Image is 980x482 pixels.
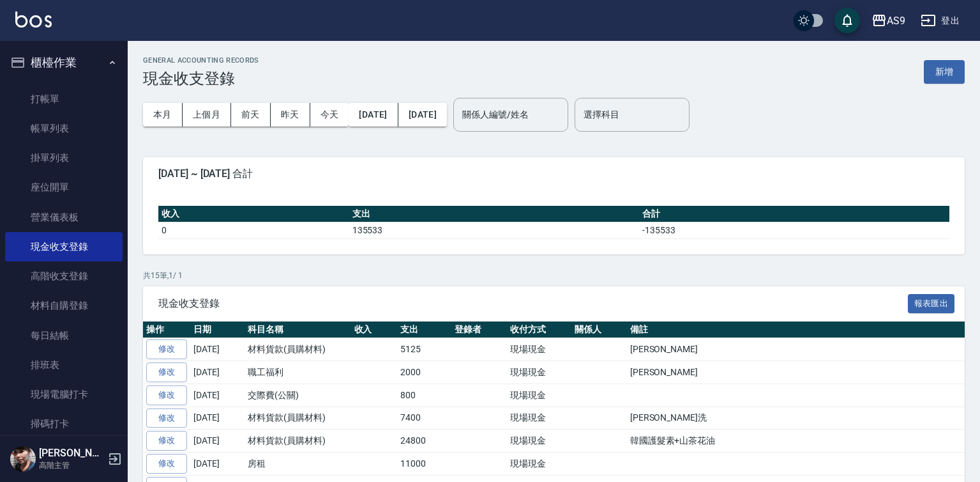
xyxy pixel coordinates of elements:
[245,322,351,338] th: 科目名稱
[397,338,451,361] td: 5125
[158,206,349,222] th: 收入
[5,143,123,173] a: 掛單列表
[451,322,507,338] th: 登錄者
[397,430,451,453] td: 24800
[146,339,187,359] a: 修改
[5,173,123,202] a: 座位開單
[143,70,259,88] h3: 現金收支登錄
[887,13,905,29] div: AS9
[507,361,571,384] td: 現場現金
[5,46,123,79] button: 櫃檯作業
[349,222,640,238] td: 135533
[627,338,973,361] td: [PERSON_NAME]
[245,453,351,476] td: 房租
[143,56,259,65] h2: GENERAL ACCOUNTING RECORDS
[571,322,627,338] th: 關係人
[5,350,123,380] a: 排班表
[271,103,310,127] button: 昨天
[924,60,965,84] button: 新增
[507,407,571,430] td: 現場現金
[143,103,183,127] button: 本月
[834,8,860,33] button: save
[245,361,351,384] td: 職工福利
[39,447,104,460] h5: [PERSON_NAME]
[908,297,955,309] a: 報表匯出
[397,384,451,407] td: 800
[245,384,351,407] td: 交際費(公關)
[190,322,245,338] th: 日期
[146,362,187,382] a: 修改
[158,297,908,310] span: 現金收支登錄
[190,453,245,476] td: [DATE]
[5,409,123,439] a: 掃碼打卡
[627,322,973,338] th: 備註
[639,222,949,238] td: -135533
[158,167,949,180] span: [DATE] ~ [DATE] 合計
[908,294,955,314] button: 報表匯出
[190,384,245,407] td: [DATE]
[231,103,271,127] button: 前天
[349,206,640,222] th: 支出
[158,222,349,238] td: 0
[866,8,910,34] button: AS9
[190,430,245,453] td: [DATE]
[190,338,245,361] td: [DATE]
[5,232,123,261] a: 現金收支登錄
[5,380,123,409] a: 現場電腦打卡
[627,361,973,384] td: [PERSON_NAME]
[398,103,447,127] button: [DATE]
[507,322,571,338] th: 收付方式
[5,114,123,143] a: 帳單列表
[15,12,52,27] img: Logo
[5,261,123,291] a: 高階收支登錄
[627,430,973,453] td: 韓國護髮素+山茶花油
[507,384,571,407] td: 現場現金
[190,361,245,384] td: [DATE]
[351,322,398,338] th: 收入
[245,407,351,430] td: 材料貨款(員購材料)
[310,103,349,127] button: 今天
[397,453,451,476] td: 11000
[190,407,245,430] td: [DATE]
[5,321,123,350] a: 每日結帳
[10,446,36,472] img: Person
[924,65,965,77] a: 新增
[507,453,571,476] td: 現場現金
[5,84,123,114] a: 打帳單
[143,270,965,281] p: 共 15 筆, 1 / 1
[397,361,451,384] td: 2000
[5,291,123,320] a: 材料自購登錄
[146,431,187,451] a: 修改
[245,430,351,453] td: 材料貨款(員購材料)
[627,407,973,430] td: [PERSON_NAME]洗
[507,338,571,361] td: 現場現金
[183,103,231,127] button: 上個月
[146,454,187,474] a: 修改
[245,338,351,361] td: 材料貨款(員購材料)
[146,408,187,428] a: 修改
[397,407,451,430] td: 7400
[39,460,104,471] p: 高階主管
[143,322,190,338] th: 操作
[349,103,398,127] button: [DATE]
[639,206,949,222] th: 合計
[146,385,187,405] a: 修改
[507,430,571,453] td: 現場現金
[397,322,451,338] th: 支出
[916,9,965,33] button: 登出
[5,203,123,232] a: 營業儀表板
